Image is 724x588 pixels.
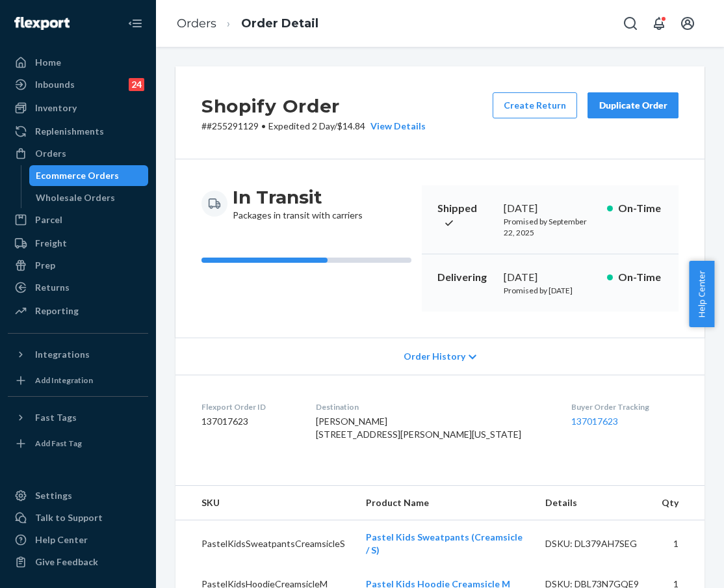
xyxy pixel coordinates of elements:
div: Parcel [35,213,62,226]
a: Freight [8,233,148,254]
button: Integrations [8,344,148,365]
div: Inventory [35,101,77,114]
a: Inbounds24 [8,74,148,95]
a: Order Detail [241,16,318,31]
button: Fast Tags [8,407,148,428]
h3: In Transit [233,185,363,209]
div: Fast Tags [35,411,77,424]
button: Create Return [493,92,577,118]
p: Shipped [437,201,493,231]
dt: Flexport Order ID [201,401,295,412]
p: # #255291129 / $14.84 [201,120,426,133]
a: Settings [8,485,148,506]
ol: breadcrumbs [166,5,329,43]
div: Reporting [35,304,79,317]
dt: Destination [316,401,550,412]
span: Expedited 2 Day [268,120,334,131]
a: Replenishments [8,121,148,142]
div: Prep [35,259,55,272]
span: Order History [404,350,465,363]
div: Packages in transit with carriers [233,185,363,222]
button: Duplicate Order [588,92,679,118]
p: On-Time [618,201,663,216]
a: Home [8,52,148,73]
a: Wholesale Orders [29,187,149,208]
div: Settings [35,489,72,502]
button: Open account menu [675,10,701,36]
a: Parcel [8,209,148,230]
button: Talk to Support [8,507,148,528]
div: Returns [35,281,70,294]
a: Orders [177,16,216,31]
h2: Shopify Order [201,92,426,120]
img: Flexport logo [14,17,70,30]
div: Freight [35,237,67,250]
a: Inventory [8,98,148,118]
div: Home [35,56,61,69]
div: Add Fast Tag [35,438,82,449]
span: [PERSON_NAME] [STREET_ADDRESS][PERSON_NAME][US_STATE] [316,416,521,440]
th: Product Name [356,486,535,520]
a: Help Center [8,529,148,550]
div: [DATE] [504,201,597,216]
div: 24 [129,78,144,91]
a: Reporting [8,301,148,321]
div: Add Integration [35,375,93,386]
button: View Details [365,120,426,133]
div: Orders [35,147,66,160]
a: Pastel Kids Sweatpants (Creamsicle / S) [366,531,523,555]
div: Help Center [35,533,88,546]
td: PastelKidsSweatpantsCreamsicleS [175,520,356,568]
button: Open notifications [646,10,672,36]
div: Duplicate Order [599,99,667,112]
a: Orders [8,143,148,164]
button: Give Feedback [8,552,148,572]
div: Talk to Support [35,511,103,524]
a: Add Integration [8,370,148,391]
button: Open Search Box [617,10,643,36]
div: Integrations [35,348,90,361]
a: Add Fast Tag [8,433,148,454]
th: SKU [175,486,356,520]
p: Delivering [437,270,493,285]
div: Give Feedback [35,555,98,568]
div: Replenishments [35,125,104,138]
a: Returns [8,277,148,298]
iframe: Find more information here [481,216,724,588]
a: Prep [8,255,148,276]
span: • [261,120,266,131]
a: Ecommerce Orders [29,165,149,186]
div: Ecommerce Orders [36,169,119,182]
div: Inbounds [35,78,75,91]
div: Wholesale Orders [36,191,115,204]
dd: 137017623 [201,415,295,428]
button: Close Navigation [122,10,148,36]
